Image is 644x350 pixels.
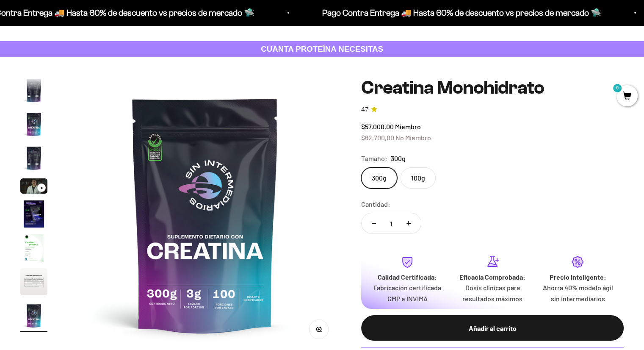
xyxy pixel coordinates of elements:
p: Pago Contra Entrega 🚚 Hasta 60% de descuento vs precios de mercado 🛸 [318,6,597,19]
button: Ir al artículo 2 [20,77,47,106]
span: 300g [391,153,406,164]
div: Añadir al carrito [378,323,607,334]
span: $57.000,00 [361,122,394,131]
button: Ir al artículo 8 [20,268,47,298]
p: Dosis clínicas para resultados máximos [457,282,528,304]
button: Ir al artículo 4 [20,144,47,174]
p: Ahorra 40% modelo ágil sin intermediarios [542,282,614,304]
img: Creatina Monohidrato [20,234,47,261]
strong: Calidad Certificada: [378,273,437,281]
button: Ir al artículo 3 [20,111,47,140]
span: No Miembro [395,133,431,142]
img: Creatina Monohidrato [20,111,47,138]
button: Ir al artículo 7 [20,234,47,264]
a: 4.74.7 de 5.0 estrellas [361,105,624,114]
strong: CUANTA PROTEÍNA NECESITAS [261,44,383,53]
img: Creatina Monohidrato [20,144,47,172]
button: Ir al artículo 9 [20,302,47,332]
h1: Creatina Monohidrato [361,78,624,98]
span: Miembro [395,122,421,131]
span: 4.7 [361,105,368,114]
button: Añadir al carrito [361,315,624,341]
mark: 0 [612,83,622,93]
button: Reducir cantidad [362,213,386,233]
span: $62.700,00 [361,133,394,142]
img: Creatina Monohidrato [20,268,47,295]
label: Cantidad: [361,199,390,210]
strong: Eficacia Comprobada: [459,273,525,281]
p: Fabricación certificada GMP e INVIMA [371,282,443,304]
a: 0 [616,92,638,101]
strong: Precio Inteligente: [549,273,606,281]
img: Creatina Monohidrato [20,200,47,228]
img: Creatina Monohidrato [20,302,47,329]
button: Ir al artículo 5 [20,178,47,196]
legend: Tamaño: [361,153,387,164]
button: Ir al artículo 6 [20,200,47,230]
img: Creatina Monohidrato [20,77,47,104]
button: Aumentar cantidad [396,213,421,233]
